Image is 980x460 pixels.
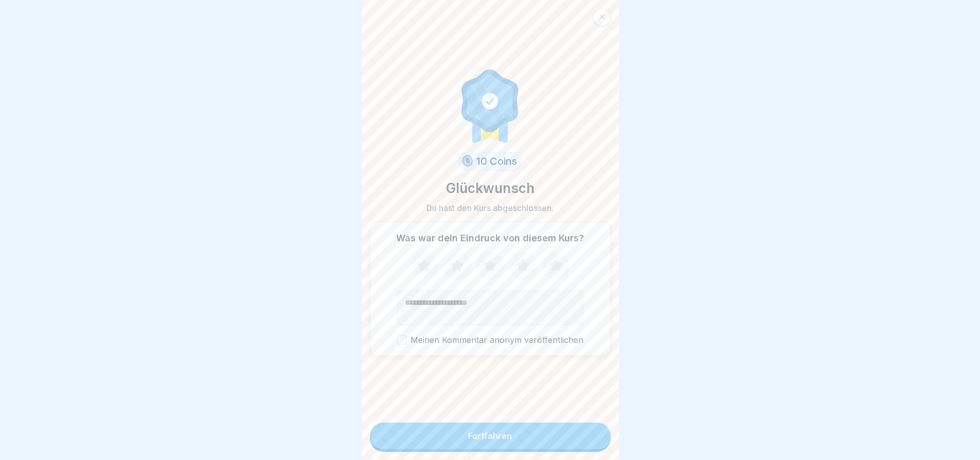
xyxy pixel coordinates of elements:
button: Fortfahren [370,423,611,449]
p: Du hast den Kurs abgeschlossen. [426,202,554,214]
button: Meinen Kommentar anonym veröffentlichen [397,335,406,344]
div: 10 Coins [458,152,522,170]
img: coin.svg [460,154,475,169]
textarea: Kommentar (optional) [397,290,583,325]
label: Meinen Kommentar anonym veröffentlichen [397,335,583,345]
p: Glückwunsch [446,179,534,198]
p: Was war dein Eindruck von diesem Kurs? [396,233,584,244]
img: completion.svg [456,67,525,144]
div: Fortfahren [468,431,512,440]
